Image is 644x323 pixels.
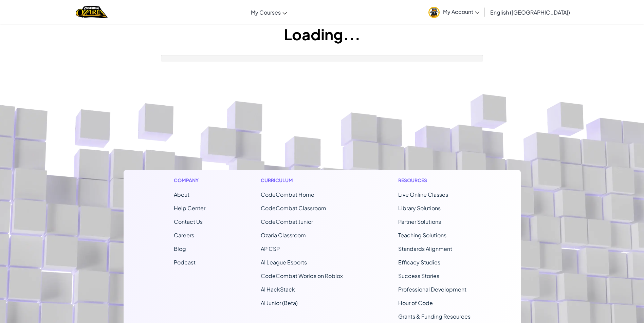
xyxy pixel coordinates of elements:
[398,272,439,279] a: Success Stories
[261,177,343,184] h1: Curriculum
[261,191,314,198] span: CodeCombat Home
[247,3,290,21] a: My Courses
[174,218,203,225] span: Contact Us
[398,313,471,320] a: Grants & Funding Resources
[174,245,186,252] a: Blog
[261,245,280,252] a: AP CSP
[428,7,440,18] img: avatar
[398,259,440,266] a: Efficacy Studies
[398,177,471,184] h1: Resources
[76,5,107,19] a: Ozaria by CodeCombat logo
[398,299,433,306] a: Hour of Code
[425,1,483,23] a: My Account
[174,232,194,239] a: Careers
[398,286,466,293] a: Professional Development
[398,245,452,252] a: Standards Alignment
[174,191,189,198] a: About
[443,8,479,15] span: My Account
[261,204,326,212] a: CodeCombat Classroom
[487,3,573,21] a: English ([GEOGRAPHIC_DATA])
[398,218,441,225] a: Partner Solutions
[251,9,281,16] span: My Courses
[398,191,448,198] a: Live Online Classes
[398,204,441,212] a: Library Solutions
[76,5,107,19] img: Home
[261,272,343,279] a: CodeCombat Worlds on Roblox
[490,9,570,16] span: English ([GEOGRAPHIC_DATA])
[261,299,298,306] a: AI Junior (Beta)
[174,259,196,266] a: Podcast
[261,218,313,225] a: CodeCombat Junior
[398,232,446,239] a: Teaching Solutions
[174,204,205,212] a: Help Center
[174,177,205,184] h1: Company
[261,286,295,293] a: AI HackStack
[261,259,307,266] a: AI League Esports
[261,232,306,239] a: Ozaria Classroom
